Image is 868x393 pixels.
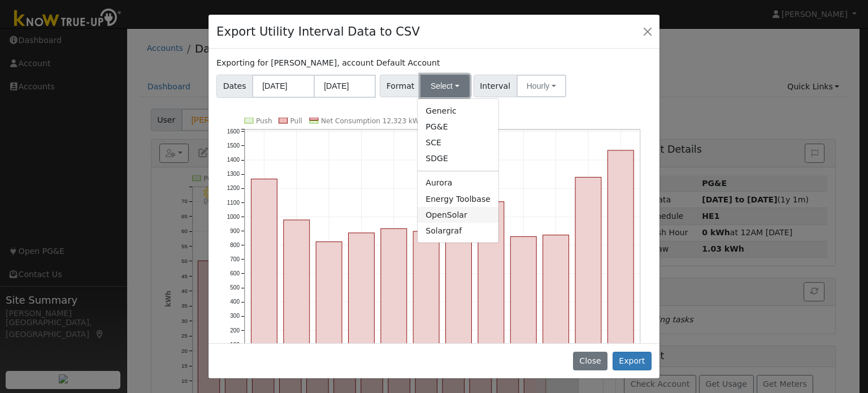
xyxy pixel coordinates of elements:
[216,75,253,98] span: Dates
[230,313,240,319] text: 300
[251,179,277,359] rect: onclick=""
[381,228,407,359] rect: onclick=""
[418,151,498,167] a: SDGE
[446,222,472,359] rect: onclick=""
[227,171,240,177] text: 1300
[418,223,498,239] a: Solargraf
[230,284,240,291] text: 500
[227,213,240,219] text: 1000
[543,235,569,359] rect: onclick=""
[227,185,240,191] text: 1200
[321,117,424,125] text: Net Consumption 12,323 kWh
[510,236,536,359] rect: onclick=""
[230,299,240,305] text: 400
[230,256,240,262] text: 700
[284,220,310,359] rect: onclick=""
[227,128,240,135] text: 1600
[420,75,470,97] button: Select
[216,57,440,69] label: Exporting for [PERSON_NAME], account Default Account
[418,191,498,207] a: Energy Toolbase
[418,207,498,223] a: OpenSolar
[573,352,607,371] button: Close
[478,201,504,359] rect: onclick=""
[230,242,240,248] text: 800
[418,135,498,151] a: SCE
[418,175,498,191] a: Aurora
[230,228,240,234] text: 900
[349,233,375,359] rect: onclick=""
[418,119,498,135] a: PG&E
[474,75,517,97] span: Interval
[316,241,342,359] rect: onclick=""
[230,327,240,333] text: 200
[227,199,240,205] text: 1100
[216,23,420,41] h4: Export Utility Interval Data to CSV
[575,177,601,359] rect: onclick=""
[608,150,634,359] rect: onclick=""
[230,341,240,347] text: 100
[256,117,272,125] text: Push
[290,117,302,125] text: Pull
[413,231,439,359] rect: onclick=""
[227,142,240,149] text: 1500
[227,157,240,163] text: 1400
[640,23,656,39] button: Close
[230,270,240,277] text: 600
[613,352,652,371] button: Export
[517,75,566,97] button: Hourly
[418,103,498,119] a: Generic
[380,75,421,97] span: Format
